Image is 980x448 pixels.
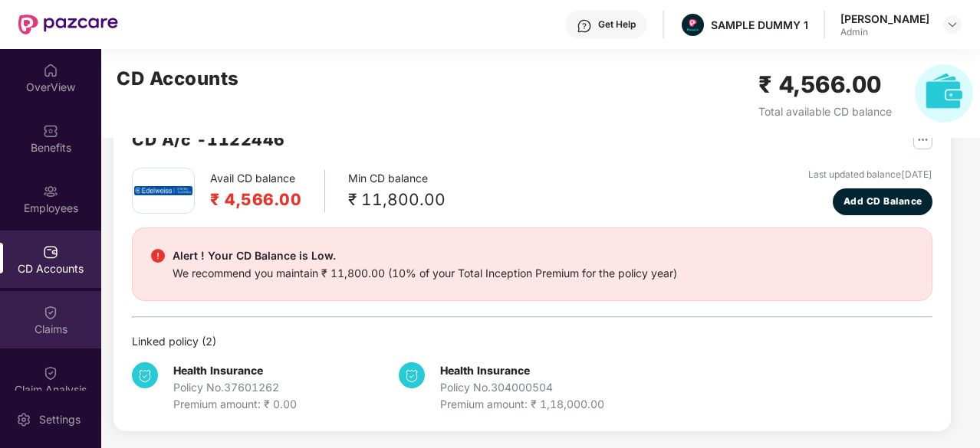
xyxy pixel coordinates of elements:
[35,412,85,427] div: Settings
[132,127,285,152] h2: CD A/c - 1122446
[577,18,592,34] img: svg+xml;base64,PHN2ZyBpZD0iSGVscC0zMngzMiIgeG1sbnM9Imh0dHA6Ly93d3cudzMub3JnLzIwMDAvc3ZnIiB3aWR0aD...
[173,379,297,396] div: Policy No. 37601262
[173,396,297,413] div: Premium amount: ₹ 0.00
[758,67,892,103] h2: ₹ 4,566.00
[132,333,932,350] div: Linked policy ( 2 )
[440,364,530,377] b: Health Insurance
[117,64,239,93] h2: CD Accounts
[18,15,118,34] img: New Pazcare Logo
[43,63,58,78] img: svg+xml;base64,PHN2ZyBpZD0iSG9tZSIgeG1sbnM9Imh0dHA6Ly93d3cudzMub3JnLzIwMDAvc3ZnIiB3aWR0aD0iMjAiIG...
[132,362,158,388] img: svg+xml;base64,PHN2ZyB4bWxucz0iaHR0cDovL3d3dy53My5vcmcvMjAwMC9zdmciIHdpZHRoPSIzNCIgaGVpZ2h0PSIzNC...
[151,249,165,263] img: svg+xml;base64,PHN2ZyBpZD0iRGFuZ2VyX2FsZXJ0IiBkYXRhLW5hbWU9IkRhbmdlciBhbGVydCIgeG1sbnM9Imh0dHA6Ly...
[43,244,58,260] img: svg+xml;base64,PHN2ZyBpZD0iQ0RfQWNjb3VudHMiIGRhdGEtbmFtZT0iQ0QgQWNjb3VudHMiIHhtbG5zPSJodHRwOi8vd3...
[915,64,973,123] img: svg+xml;base64,PHN2ZyB4bWxucz0iaHR0cDovL3d3dy53My5vcmcvMjAwMC9zdmciIHhtbG5zOnhsaW5rPSJodHRwOi8vd3...
[43,305,58,320] img: svg+xml;base64,PHN2ZyBpZD0iQ2xhaW0iIHhtbG5zPSJodHRwOi8vd3d3LnczLm9yZy8yMDAwL3N2ZyIgd2lkdGg9IjIwIi...
[399,362,425,388] img: svg+xml;base64,PHN2ZyB4bWxucz0iaHR0cDovL3d3dy53My5vcmcvMjAwMC9zdmciIHdpZHRoPSIzNCIgaGVpZ2h0PSIzNC...
[840,26,929,38] div: Admin
[43,123,58,139] img: svg+xml;base64,PHN2ZyBpZD0iQmVuZWZpdHMiIHhtbG5zPSJodHRwOi8vd3d3LnczLm9yZy8yMDAwL3N2ZyIgd2lkdGg9Ij...
[833,188,932,215] button: Add CD Balance
[173,247,677,265] div: Alert ! Your CD Balance is Low.
[210,170,325,212] div: Avail CD balance
[173,265,677,282] div: We recommend you maintain ₹ 11,800.00 (10% of your Total Inception Premium for the policy year)
[711,18,808,32] div: SAMPLE DUMMY 1
[808,168,932,182] div: Last updated balance [DATE]
[173,364,263,377] b: Health Insurance
[43,184,58,199] img: svg+xml;base64,PHN2ZyBpZD0iRW1wbG95ZWVzIiB4bWxucz0iaHR0cDovL3d3dy53My5vcmcvMjAwMC9zdmciIHdpZHRoPS...
[348,187,446,212] div: ₹ 11,800.00
[348,170,446,212] div: Min CD balance
[43,365,58,381] img: svg+xml;base64,PHN2ZyBpZD0iQ2xhaW0iIHhtbG5zPSJodHRwOi8vd3d3LnczLm9yZy8yMDAwL3N2ZyIgd2lkdGg9IjIwIi...
[16,412,31,427] img: svg+xml;base64,PHN2ZyBpZD0iU2V0dGluZy0yMHgyMCIgeG1sbnM9Imh0dHA6Ly93d3cudzMub3JnLzIwMDAvc3ZnIiB3aW...
[210,187,301,212] h2: ₹ 4,566.00
[682,14,704,36] img: Pazcare_Alternative_logo-01-01.png
[840,11,929,26] div: [PERSON_NAME]
[134,186,192,195] img: edel.png
[758,105,892,118] span: Total available CD balance
[913,130,932,149] img: svg+xml;base64,PHN2ZyB4bWxucz0iaHR0cDovL3d3dy53My5vcmcvMjAwMC9zdmciIHdpZHRoPSIyNSIgaGVpZ2h0PSIyNS...
[440,379,604,396] div: Policy No. 304000504
[440,396,604,413] div: Premium amount: ₹ 1,18,000.00
[844,195,922,209] span: Add CD Balance
[946,18,959,31] img: svg+xml;base64,PHN2ZyBpZD0iRHJvcGRvd24tMzJ4MzIiIHhtbG5zPSJodHRwOi8vd3d3LnczLm9yZy8yMDAwL3N2ZyIgd2...
[598,18,636,31] div: Get Help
